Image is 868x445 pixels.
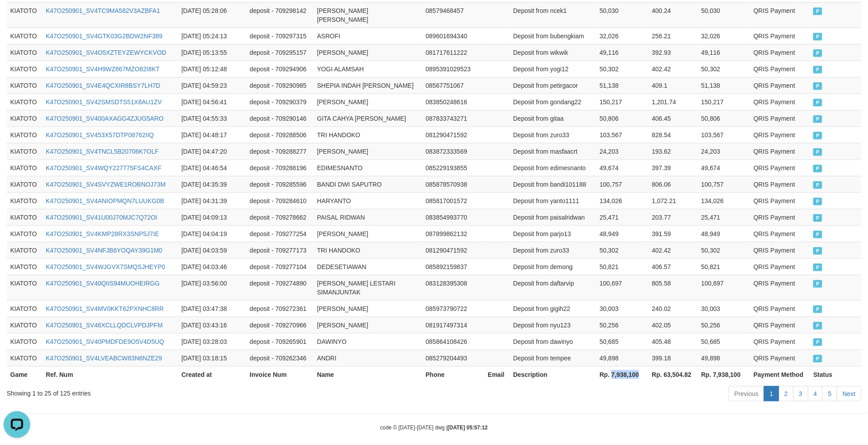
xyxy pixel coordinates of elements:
[314,275,422,300] td: [PERSON_NAME] LESTARI SIMANJUNTAK
[813,181,822,189] span: PAID
[750,192,810,209] td: QRIS Payment
[46,65,160,73] a: K47O250901_SV4H9WZ867MZO82I8KT
[314,366,422,383] th: Name
[178,159,246,176] td: [DATE] 04:46:54
[648,225,698,242] td: 391.59
[510,192,596,209] td: Deposit from yanto1111
[813,280,822,288] span: PAID
[46,355,162,362] a: K47O250901_SV4LVEABCW83N6NZE29
[596,242,649,258] td: 50,302
[7,143,42,159] td: KIATOTO
[7,209,42,225] td: KIATOTO
[7,94,42,110] td: KIATOTO
[4,4,30,30] button: Open LiveChat chat widget
[7,110,42,127] td: KIATOTO
[750,44,810,61] td: QRIS Payment
[750,317,810,333] td: QRIS Payment
[648,127,698,143] td: 828.54
[750,110,810,127] td: QRIS Payment
[46,148,159,155] a: K47O250901_SV4TNCL5B20706K7OLF
[314,110,422,127] td: GITA CAHYA [PERSON_NAME]
[46,164,161,171] a: K47O250901_SV4WQY227775FS4CAXF
[510,366,596,383] th: Description
[750,159,810,176] td: QRIS Payment
[813,132,822,139] span: PAID
[7,275,42,300] td: KIATOTO
[422,176,484,192] td: 085878570938
[698,44,750,61] td: 49,116
[596,143,649,159] td: 24,203
[510,61,596,77] td: Deposit from yogi12
[314,333,422,350] td: DAWINYO
[7,366,42,383] th: Game
[648,176,698,192] td: 806.06
[810,366,861,383] th: Status
[596,77,649,94] td: 51,138
[178,94,246,110] td: [DATE] 04:56:41
[648,77,698,94] td: 409.1
[422,300,484,317] td: 085973790722
[596,350,649,366] td: 49,898
[648,333,698,350] td: 405.48
[648,159,698,176] td: 397.39
[422,159,484,176] td: 085229193855
[813,214,822,222] span: PAID
[46,322,163,329] a: K47O250901_SV46XCLLQDCLVPDJPFM
[813,99,822,106] span: PAID
[813,264,822,271] span: PAID
[314,317,422,333] td: [PERSON_NAME]
[596,275,649,300] td: 100,697
[422,2,484,28] td: 08579468457
[698,176,750,192] td: 100,757
[178,242,246,258] td: [DATE] 04:03:59
[750,94,810,110] td: QRIS Payment
[178,176,246,192] td: [DATE] 04:35:39
[764,386,779,401] a: 1
[422,94,484,110] td: 083850248616
[314,225,422,242] td: [PERSON_NAME]
[7,317,42,333] td: KIATOTO
[46,131,154,139] a: K47O250901_SV453X57DTP08762IIQ
[813,339,822,346] span: PAID
[7,127,42,143] td: KIATOTO
[813,198,822,205] span: PAID
[698,209,750,225] td: 25,471
[178,77,246,94] td: [DATE] 04:59:23
[178,258,246,275] td: [DATE] 04:03:46
[837,386,861,401] a: Next
[808,386,823,401] a: 4
[750,225,810,242] td: QRIS Payment
[813,165,822,172] span: PAID
[422,110,484,127] td: 087833743271
[178,366,246,383] th: Created at
[314,28,422,44] td: ASROFI
[596,366,649,383] th: Rp. 7,938,100
[422,61,484,77] td: 0895391029523
[422,333,484,350] td: 085864108426
[46,197,164,204] a: K47O250901_SV4ANIOPMQN7LUUKG0B
[813,33,822,41] span: PAID
[750,127,810,143] td: QRIS Payment
[822,386,837,401] a: 5
[314,143,422,159] td: [PERSON_NAME]
[793,386,808,401] a: 3
[46,263,165,270] a: K47O250901_SV4WJGVX7SMQSJHEYP0
[648,275,698,300] td: 805.58
[813,247,822,255] span: PAID
[813,82,822,90] span: PAID
[750,275,810,300] td: QRIS Payment
[750,2,810,28] td: QRIS Payment
[422,44,484,61] td: 081717611222
[46,115,164,122] a: K47O250901_SV400AXAGG4ZJUG5ARO
[596,127,649,143] td: 103,567
[596,28,649,44] td: 32,026
[698,225,750,242] td: 48,949
[596,2,649,28] td: 50,030
[246,94,313,110] td: deposit - 709290379
[422,225,484,242] td: 087899862132
[648,94,698,110] td: 1,201.74
[750,77,810,94] td: QRIS Payment
[596,317,649,333] td: 50,256
[246,350,313,366] td: deposit - 709262346
[698,192,750,209] td: 134,026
